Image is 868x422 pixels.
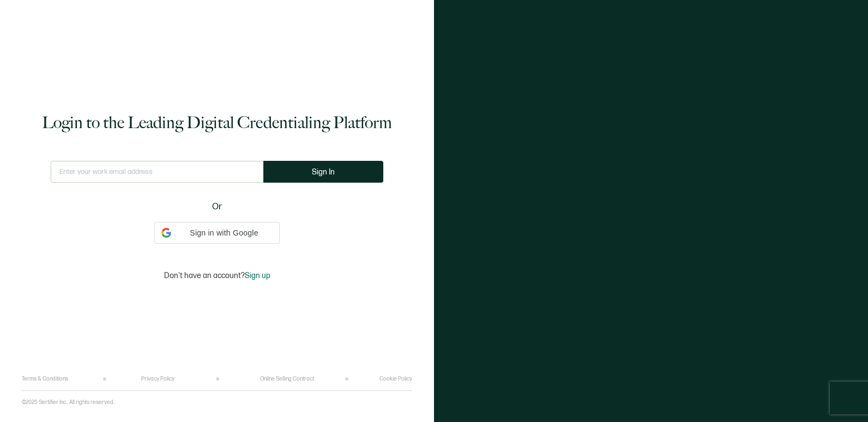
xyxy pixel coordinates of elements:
a: Online Selling Contract [260,376,314,382]
h1: Login to the Leading Digital Credentialing Platform [42,112,392,134]
a: Privacy Policy [141,376,174,382]
span: Or [212,200,222,214]
p: ©2025 Sertifier Inc.. All rights reserved. [22,399,114,406]
input: Enter your work email address [51,161,263,183]
span: Sign in with Google [176,227,273,239]
a: Terms & Conditions [22,376,68,382]
button: Sign In [263,161,383,183]
a: Cookie Policy [379,376,412,382]
p: Don't have an account? [164,271,270,280]
div: Sign in with Google [154,222,280,244]
span: Sign up [245,271,270,280]
span: Sign In [312,168,335,176]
